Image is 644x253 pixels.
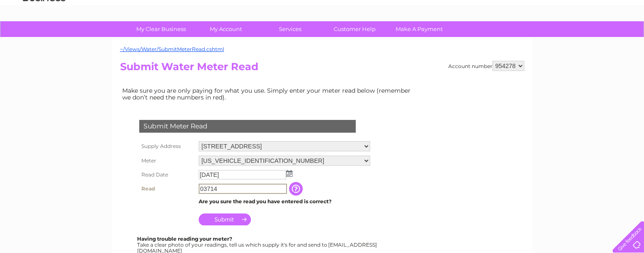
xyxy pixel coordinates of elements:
[484,4,543,15] a: 0333 014 3131
[588,36,608,43] a: Contact
[120,85,417,103] td: Make sure you are only paying for what you use. Simply enter your meter read below (remember we d...
[320,21,390,37] a: Customer Help
[137,139,197,154] th: Supply Address
[384,21,454,37] a: Make A Payment
[197,196,372,207] td: Are you sure the read you have entered is correct?
[495,36,511,43] a: Water
[137,182,197,196] th: Read
[286,170,292,177] img: ...
[137,168,197,182] th: Read Date
[516,36,534,43] a: Energy
[120,61,524,77] h2: Submit Water Meter Read
[22,22,66,48] img: logo.png
[120,46,224,52] a: ~/Views/Water/SubmitMeterRead.cshtml
[122,5,523,41] div: Clear Business is a trading name of Verastar Limited (registered in [GEOGRAPHIC_DATA] No. 3667643...
[199,213,251,225] input: Submit
[137,236,232,242] b: Having trouble reading your meter?
[289,182,304,196] input: Information
[448,61,524,71] div: Account number
[570,36,582,43] a: Blog
[126,21,196,37] a: My Clear Business
[137,154,197,168] th: Meter
[255,21,325,37] a: Services
[139,120,356,133] div: Submit Meter Read
[191,21,261,37] a: My Account
[540,36,565,43] a: Telecoms
[616,36,636,43] a: Log out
